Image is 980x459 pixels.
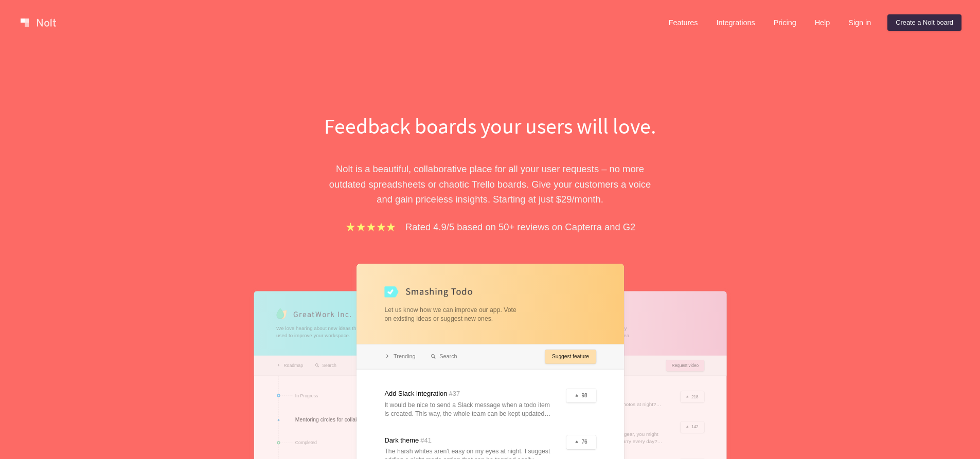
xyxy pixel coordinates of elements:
[313,161,668,207] p: Nolt is a beautiful, collaborative place for all your user requests – no more outdated spreadshee...
[840,14,879,31] a: Sign in
[765,14,805,31] a: Pricing
[708,14,763,31] a: Integrations
[887,14,961,31] a: Create a Nolt board
[405,219,635,234] p: Rated 4.9/5 based on 50+ reviews on Capterra and G2
[807,14,839,31] a: Help
[345,221,397,233] img: stars.b067e34983.png
[313,111,668,141] h1: Feedback boards your users will love.
[661,14,706,31] a: Features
